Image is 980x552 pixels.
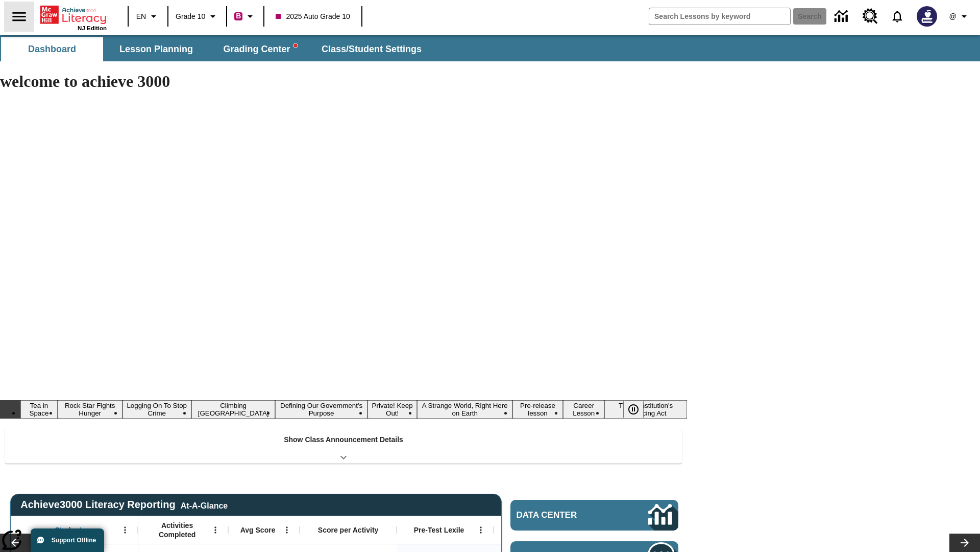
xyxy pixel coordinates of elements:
button: Boost Class color is violet red. Change class color [230,7,260,26]
a: Resource Center, Will open in new tab [856,3,884,30]
button: Slide 4 Climbing Mount Tai [191,400,276,419]
button: Pause [623,400,644,419]
button: Slide 6 Private! Keep Out! [367,400,418,419]
span: Support Offline [52,537,96,544]
svg: writing assistant alert [293,43,298,48]
a: Home [40,5,107,25]
button: Select a new avatar [911,3,943,30]
span: NJ Edition [78,25,107,31]
button: Slide 8 Pre-release lesson [512,400,563,419]
button: Open Menu [208,522,223,538]
button: Open side menu [4,2,34,32]
button: Profile/Settings [943,7,976,26]
span: Achieve3000 Literacy Reporting [20,499,228,511]
button: Dashboard [1,37,103,61]
div: At-A-Glance [181,499,228,511]
button: Slide 10 The Constitution's Balancing Act [604,400,687,419]
button: Language: EN, Select a language [132,7,164,26]
span: 2025 Auto Grade 10 [276,11,350,22]
a: Data Center [510,500,678,531]
span: Lesson Planning [119,43,193,55]
span: Class/Student Settings [322,43,422,55]
span: Score per Activity [318,525,379,535]
input: search field [649,8,790,25]
span: @ [949,11,956,22]
button: Open Menu [473,522,488,538]
span: Activities Completed [143,521,211,539]
span: Grading Center [223,43,297,55]
button: Slide 1 Tea in Space [20,400,58,419]
button: Slide 3 Logging On To Stop Crime [122,400,191,419]
span: Data Center [517,510,613,520]
button: Class/Student Settings [313,37,430,61]
div: Pause [623,400,654,419]
button: Slide 5 Defining Our Government's Purpose [275,400,367,419]
div: Show Class Announcement Details [5,428,682,464]
span: B [236,10,241,22]
a: Notifications [884,3,911,30]
button: Grade: Grade 10, Select a grade [171,7,223,26]
button: Grading Center [209,37,311,61]
button: Slide 9 Career Lesson [563,400,604,419]
img: Avatar [917,6,937,27]
span: Grade 10 [176,11,205,22]
span: Student [55,525,82,535]
div: Home [40,4,107,31]
span: EN [136,11,146,22]
button: Open Menu [279,522,295,538]
button: Lesson carousel, Next [949,534,980,552]
button: Slide 7 A Strange World, Right Here on Earth [417,400,512,419]
button: Slide 2 Rock Star Fights Hunger [58,400,122,419]
a: Data Center [828,3,856,31]
button: Lesson Planning [105,37,207,61]
button: Support Offline [31,528,104,552]
span: Avg Score [240,525,276,535]
button: Open Menu [117,522,133,538]
p: Show Class Announcement Details [284,434,403,445]
span: Dashboard [28,43,76,55]
span: Pre-Test Lexile [414,525,464,535]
